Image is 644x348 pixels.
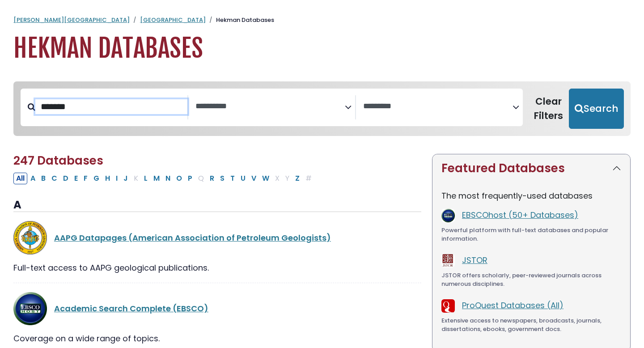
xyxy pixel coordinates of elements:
[238,173,248,184] button: Filter Results U
[140,16,206,24] a: [GEOGRAPHIC_DATA]
[35,99,187,114] input: Search database by title or keyword
[28,173,38,184] button: Filter Results A
[363,102,513,111] textarea: Search
[13,153,103,169] span: 247 Databases
[13,81,631,136] nav: Search filters
[174,173,185,184] button: Filter Results O
[441,190,621,202] p: The most frequently-used databases
[206,16,274,25] li: Hekman Databases
[81,173,90,184] button: Filter Results F
[462,209,578,221] a: EBSCOhost (50+ Databases)
[49,173,60,184] button: Filter Results C
[441,226,621,243] div: Powerful platform with full-text databases and popular information.
[185,173,195,184] button: Filter Results P
[13,172,315,183] div: Alpha-list to filter by first letter of database name
[13,16,631,25] nav: breadcrumb
[151,173,162,184] button: Filter Results M
[72,173,80,184] button: Filter Results E
[13,199,421,212] h3: A
[141,173,150,184] button: Filter Results L
[13,332,421,344] div: Coverage on a wide range of topics.
[249,173,259,184] button: Filter Results V
[13,16,130,24] a: [PERSON_NAME][GEOGRAPHIC_DATA]
[441,316,621,334] div: Extensive access to newspapers, broadcasts, journals, dissertations, ebooks, government docs.
[13,262,421,274] div: Full-text access to AAPG geological publications.
[13,34,631,64] h1: Hekman Databases
[259,173,272,184] button: Filter Results W
[54,303,208,314] a: Academic Search Complete (EBSCO)
[121,173,131,184] button: Filter Results J
[441,271,621,289] div: JSTOR offers scholarly, peer-reviewed journals across numerous disciplines.
[207,173,217,184] button: Filter Results R
[528,89,569,129] button: Clear Filters
[60,173,71,184] button: Filter Results D
[228,173,237,184] button: Filter Results T
[91,173,102,184] button: Filter Results G
[195,102,345,111] textarea: Search
[102,173,113,184] button: Filter Results H
[432,154,630,182] button: Featured Databases
[292,173,302,184] button: Filter Results Z
[54,232,331,243] a: AAPG Datapages (American Association of Petroleum Geologists)
[569,89,624,129] button: Submit for Search Results
[113,173,120,184] button: Filter Results I
[217,173,227,184] button: Filter Results S
[462,255,487,266] a: JSTOR
[163,173,173,184] button: Filter Results N
[462,300,563,311] a: ProQuest Databases (All)
[38,173,48,184] button: Filter Results B
[13,173,27,184] button: All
